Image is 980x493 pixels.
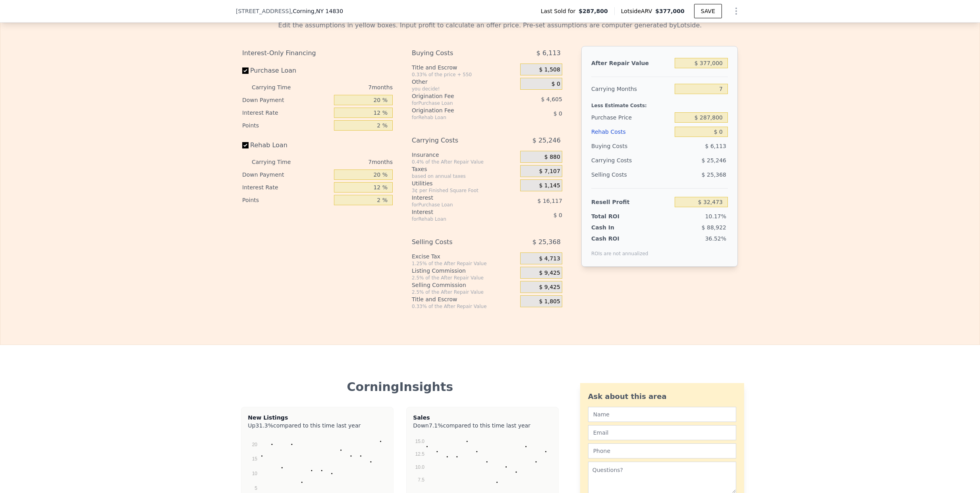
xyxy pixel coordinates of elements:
span: $ 9,425 [539,284,560,291]
div: Interest [412,208,500,216]
div: Points [242,119,331,132]
text: 12.5 [415,451,425,457]
div: you decide! [412,86,517,92]
span: $ 25,246 [532,133,561,148]
span: [STREET_ADDRESS] [236,7,291,15]
div: Less Estimate Costs: [591,96,728,110]
span: $ 7,107 [539,168,560,175]
div: Down Payment [242,168,331,181]
div: Interest [412,194,500,202]
span: $ 16,117 [538,198,562,204]
div: 0.33% of the After Repair Value [412,303,517,310]
div: for Rehab Loan [412,216,500,222]
text: 15 [252,456,258,462]
div: Cash In [591,223,641,231]
label: Rehab Loan [242,138,331,152]
span: 36.52% [705,235,726,242]
span: $ 25,368 [532,235,561,249]
span: $ 6,113 [536,46,561,60]
input: Purchase Loan [242,67,249,74]
span: Lotside ARV [621,7,655,15]
span: $ 0 [554,110,562,117]
div: Ask about this area [588,391,736,402]
span: $ 4,713 [539,255,560,262]
span: $377,000 [655,8,685,14]
text: 7.5 [418,477,425,483]
text: 5 [255,485,258,491]
div: Up compared to this time last year [248,422,387,426]
div: Interest Rate [242,181,331,194]
div: Selling Commission [412,281,517,289]
div: Carrying Costs [591,153,641,168]
div: Interest Rate [242,106,331,119]
label: Purchase Loan [242,64,331,78]
div: Buying Costs [412,46,500,60]
div: Down Payment [242,94,331,106]
div: for Purchase Loan [412,100,500,106]
span: $ 1,805 [539,298,560,305]
span: , NY 14830 [314,8,343,14]
div: Carrying Time [252,156,303,168]
button: Show Options [728,3,744,19]
span: 31.3% [255,422,273,429]
div: Interest-Only Financing [242,46,393,60]
div: Points [242,194,331,206]
input: Phone [588,443,736,458]
span: $ 0 [552,81,560,88]
text: 10 [252,471,258,476]
div: 3¢ per Finished Square Foot [412,187,517,194]
div: Origination Fee [412,106,500,114]
div: Insurance [412,151,517,159]
span: $ 0 [554,212,562,218]
div: 7 months [307,81,393,94]
span: $ 1,508 [539,66,560,73]
div: Cash ROI [591,235,648,243]
div: for Rehab Loan [412,114,500,121]
div: Excise Tax [412,252,517,260]
div: 1.25% of the After Repair Value [412,260,517,267]
div: 2.5% of the After Repair Value [412,289,517,295]
span: $287,800 [579,7,608,15]
div: Listing Commission [412,267,517,275]
div: Selling Costs [412,235,500,249]
span: , Corning [291,7,343,15]
div: Purchase Price [591,110,671,125]
div: Carrying Time [252,81,303,94]
div: Title and Escrow [412,64,517,71]
div: Corning Insights [242,380,558,394]
span: $ 25,368 [702,171,726,178]
button: SAVE [694,4,722,18]
span: 10.17% [705,213,726,220]
div: ROIs are not annualized [591,243,648,257]
div: Origination Fee [412,92,500,100]
div: Buying Costs [591,139,671,153]
span: $ 4,605 [541,96,562,102]
text: 10.0 [415,464,425,470]
div: 0.4% of the After Repair Value [412,159,517,165]
div: Carrying Months [591,82,671,96]
div: based on annual taxes [412,173,517,179]
div: 0.33% of the price + 550 [412,71,517,78]
div: Taxes [412,165,517,173]
div: Title and Escrow [412,295,517,303]
text: 20 [252,442,258,447]
input: Rehab Loan [242,142,249,148]
div: Edit the assumptions in yellow boxes. Input profit to calculate an offer price. Pre-set assumptio... [242,21,738,30]
span: $ 88,922 [702,224,726,231]
input: Name [588,407,736,422]
div: Selling Costs [591,168,671,182]
div: Down compared to this time last year [413,422,552,426]
div: 2.5% of the After Repair Value [412,275,517,281]
span: $ 6,113 [705,143,726,149]
div: Utilities [412,179,517,187]
span: $ 25,246 [702,157,726,164]
input: Email [588,425,736,440]
span: Last Sold for [541,7,579,15]
div: Rehab Costs [591,125,671,139]
span: $ 880 [544,154,560,161]
div: Total ROI [591,212,641,220]
div: After Repair Value [591,56,671,70]
div: Carrying Costs [412,133,500,148]
div: for Purchase Loan [412,202,500,208]
div: 7 months [307,156,393,168]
